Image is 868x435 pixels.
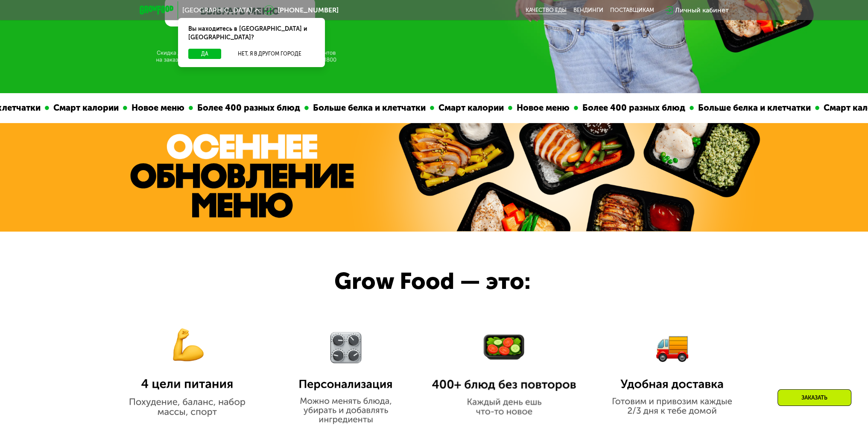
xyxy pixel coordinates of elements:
[192,101,303,115] div: Более 400 разных блюд
[126,101,187,115] div: Новое меню
[577,101,688,115] div: Более 400 разных блюд
[307,101,429,115] div: Больше белка и клетчатки
[334,264,564,299] div: Grow Food — это:
[511,101,573,115] div: Новое меню
[188,49,221,59] button: Да
[178,18,325,49] div: Вы находитесь в [GEOGRAPHIC_DATA] и [GEOGRAPHIC_DATA]?
[182,7,252,14] span: [GEOGRAPHIC_DATA]
[225,49,315,59] button: Нет, я в другом городе
[48,101,122,115] div: Смарт калории
[610,7,654,14] div: поставщикам
[264,5,339,15] a: [PHONE_NUMBER]
[693,101,814,115] div: Больше белка и клетчатки
[777,389,851,406] div: Заказать
[526,7,567,14] a: Качество еды
[573,7,603,14] a: Вендинги
[433,101,507,115] div: Смарт калории
[675,5,729,15] div: Личный кабинет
